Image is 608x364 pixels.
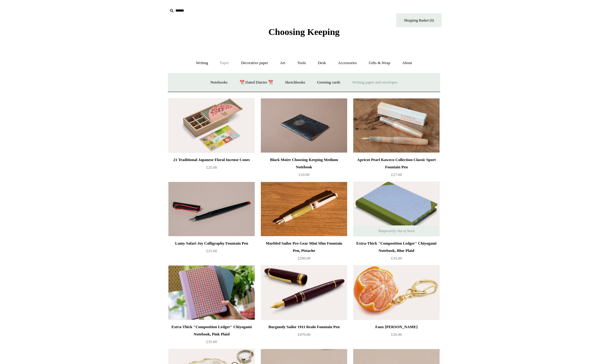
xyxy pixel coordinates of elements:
img: Faux Clementine Keyring [353,265,440,320]
span: £200.00 [298,256,310,260]
a: Marbled Sailor Pro Gear Mini Slim Fountain Pen, Pistache £200.00 [261,240,347,265]
a: 📆 Dated Diaries 📆 [234,74,278,91]
img: Lamy Safari Joy Calligraphy Fountain Pen [168,182,255,236]
a: About [397,55,418,71]
span: £27.00 [391,172,402,177]
span: £470.00 [298,332,310,337]
a: Extra-Thick "Composition Ledger" Chiyogami Notebook, Blue Plaid Extra-Thick "Composition Ledger" ... [353,182,440,236]
a: Greeting cards [312,74,346,91]
div: Lamy Safari Joy Calligraphy Fountain Pen [170,240,253,247]
a: Paper [215,55,235,71]
div: Black Moire Choosing Keeping Medium Notebook [262,156,346,171]
img: Extra-Thick "Composition Ledger" Chiyogami Notebook, Pink Plaid [168,265,255,320]
a: Apricot Pearl Kaweco Collection Classic Sport Fountain Pen £27.00 [353,156,440,181]
img: 21 Traditional Japanese Floral Incense Cones [168,98,255,153]
div: Apricot Pearl Kaweco Collection Classic Sport Fountain Pen [355,156,438,171]
a: Faux [PERSON_NAME] £20.00 [353,323,440,348]
a: Shopping Basket (0) [396,13,442,27]
div: Extra-Thick "Composition Ledger" Chiyogami Notebook, Blue Plaid [355,240,438,254]
span: £10.00 [299,172,309,177]
div: 21 Traditional Japanese Floral Incense Cones [170,156,253,163]
span: £35.00 [391,256,402,260]
div: Marbled Sailor Pro Gear Mini Slim Fountain Pen, Pistache [262,240,346,254]
span: £25.00 [206,165,217,170]
a: Art [275,55,291,71]
span: £35.00 [206,339,217,344]
a: Tools [292,55,312,71]
a: Sketchbooks [279,74,310,91]
a: Accessories [333,55,362,71]
span: Temporarily Out of Stock [372,225,421,236]
a: Extra-Thick "Composition Ledger" Chiyogami Notebook, Pink Plaid Extra-Thick "Composition Ledger" ... [168,265,255,320]
a: 21 Traditional Japanese Floral Incense Cones £25.00 [168,156,255,181]
a: Black Moire Choosing Keeping Medium Notebook Black Moire Choosing Keeping Medium Notebook [261,98,347,153]
img: Apricot Pearl Kaweco Collection Classic Sport Fountain Pen [353,98,440,153]
a: Marbled Sailor Pro Gear Mini Slim Fountain Pen, Pistache Marbled Sailor Pro Gear Mini Slim Founta... [261,182,347,236]
span: £20.00 [391,332,402,337]
div: Extra-Thick "Composition Ledger" Chiyogami Notebook, Pink Plaid [170,323,253,338]
span: £25.00 [206,249,217,253]
a: Black Moire Choosing Keeping Medium Notebook £10.00 [261,156,347,181]
img: Extra-Thick "Composition Ledger" Chiyogami Notebook, Blue Plaid [353,182,440,236]
img: Black Moire Choosing Keeping Medium Notebook [261,98,347,153]
a: Burgundy Sailor 1911 Realo Fountain Pen Burgundy Sailor 1911 Realo Fountain Pen [261,265,347,320]
div: Faux [PERSON_NAME] [355,323,438,331]
a: Lamy Safari Joy Calligraphy Fountain Pen £25.00 [168,240,255,265]
a: Apricot Pearl Kaweco Collection Classic Sport Fountain Pen Apricot Pearl Kaweco Collection Classi... [353,98,440,153]
a: Writing [191,55,214,71]
a: Decorative paper [236,55,274,71]
span: Choosing Keeping [268,27,340,37]
img: Burgundy Sailor 1911 Realo Fountain Pen [261,265,347,320]
a: Faux Clementine Keyring Faux Clementine Keyring [353,265,440,320]
img: Marbled Sailor Pro Gear Mini Slim Fountain Pen, Pistache [261,182,347,236]
a: Lamy Safari Joy Calligraphy Fountain Pen Lamy Safari Joy Calligraphy Fountain Pen [168,182,255,236]
a: Writing paper and envelopes [347,74,403,91]
a: 21 Traditional Japanese Floral Incense Cones 21 Traditional Japanese Floral Incense Cones [168,98,255,153]
div: Burgundy Sailor 1911 Realo Fountain Pen [262,323,346,331]
a: Desk [313,55,332,71]
a: Notebooks [205,74,233,91]
a: Extra-Thick "Composition Ledger" Chiyogami Notebook, Blue Plaid £35.00 [353,240,440,265]
a: Extra-Thick "Composition Ledger" Chiyogami Notebook, Pink Plaid £35.00 [168,323,255,348]
a: Burgundy Sailor 1911 Realo Fountain Pen £470.00 [261,323,347,348]
a: Gifts & Wrap [363,55,396,71]
a: Choosing Keeping [268,32,340,36]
